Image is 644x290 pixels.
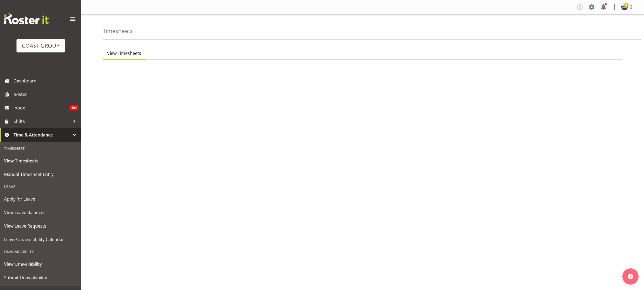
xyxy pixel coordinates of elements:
a: Submit Unavailability [1,271,80,284]
a: View Unavailability [1,257,80,271]
span: View Timesheets [107,50,141,56]
span: Shifts [14,117,70,125]
span: Inbox [14,104,70,112]
span: Time & Attendance [14,131,70,139]
div: Timesheet [1,143,80,154]
span: Leave/Unavailability Calendar [4,235,77,244]
span: Apply for Leave [4,195,77,203]
img: help-xxl-2.png [628,274,633,279]
a: Apply for Leave [1,192,80,206]
span: Submit Unavailability [4,274,77,282]
div: COAST GROUP [22,42,60,50]
span: 404 [70,105,78,111]
span: Manual Timesheet Entry [4,170,77,178]
span: View Leave Balances [4,208,77,216]
div: Leave [1,181,80,192]
span: View Unavailability [4,260,77,268]
a: View Leave Requests [1,219,80,233]
h4: Timesheets [103,28,133,34]
a: View Leave Balances [1,206,80,219]
a: Manual Timesheet Entry [1,168,80,181]
span: View Leave Requests [4,222,77,230]
a: View Timesheets [1,154,80,168]
img: Rosterit website logo [4,14,49,24]
img: oliver-denforddc9b330c7edf492af7a6959a6be0e48b.png [621,4,628,10]
span: View Timesheets [4,157,77,165]
span: Dashboard [14,77,78,85]
a: Leave/Unavailability Calendar [1,233,80,246]
span: Roster [14,90,78,98]
div: Unavailability [1,246,80,257]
